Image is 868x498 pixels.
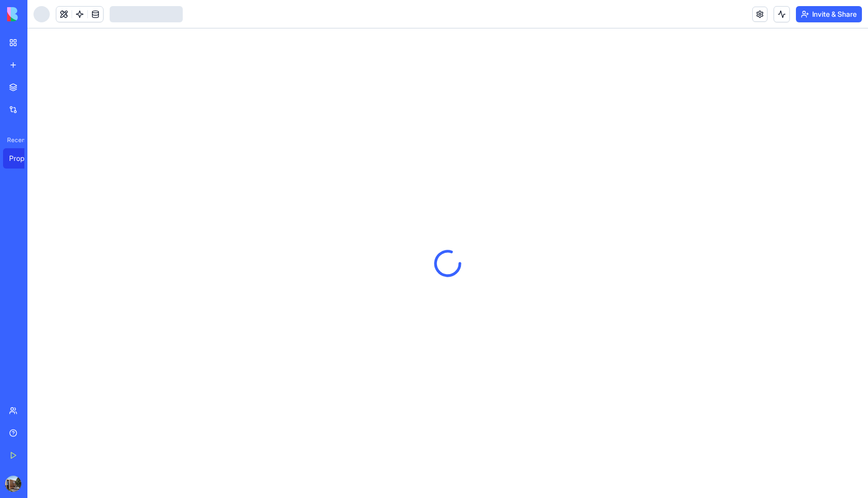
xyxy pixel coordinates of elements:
img: ACg8ocI3iN2EvMXak_SCsLvJfSWb2MdaMp1gkP1m4Fni7Et9EyLMhJlZ=s96-c [5,476,21,492]
img: logo [7,7,70,21]
button: Invite & Share [796,6,862,22]
div: Property Management Dashboard [9,153,38,163]
span: Recent [3,136,24,144]
a: Property Management Dashboard [3,148,44,169]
